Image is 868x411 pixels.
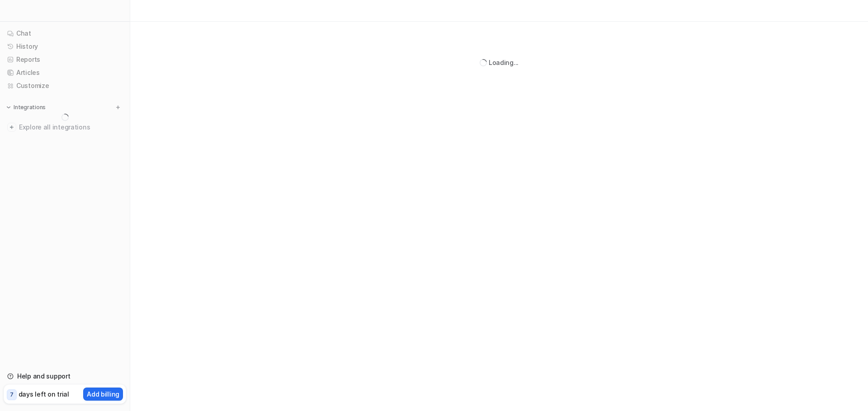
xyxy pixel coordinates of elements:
[4,40,126,53] a: History
[4,53,126,66] a: Reports
[489,58,519,67] div: Loading...
[19,120,123,134] span: Explore all integrations
[4,121,126,134] a: Explore all integrations
[115,104,121,111] img: menu_add.svg
[4,103,48,112] button: Integrations
[10,391,14,399] p: 7
[4,27,126,40] a: Chat
[4,79,126,92] a: Customize
[5,104,12,111] img: expand menu
[4,370,126,383] a: Help and support
[7,123,16,132] img: explore all integrations
[83,388,123,401] button: Add billing
[14,104,46,111] p: Integrations
[87,389,119,399] p: Add billing
[4,66,126,79] a: Articles
[19,389,69,399] p: days left on trial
